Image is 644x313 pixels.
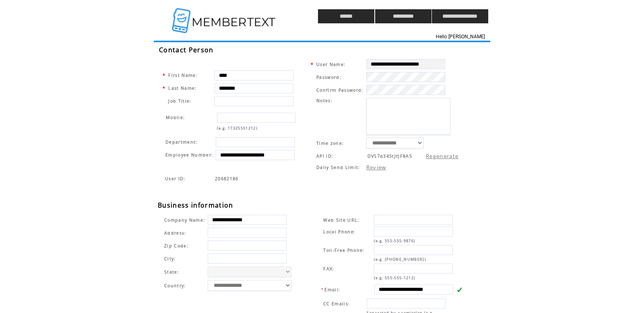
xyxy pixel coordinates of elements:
span: CC Emails: [323,301,350,307]
span: DVS7d345tJfJF8A5 [367,153,412,159]
span: Toll-Free Phone: [323,247,364,253]
img: v.gif [456,287,462,292]
span: Local Phone: [323,229,355,235]
span: User Name: [316,62,345,67]
a: Review [366,164,386,171]
span: Business information [158,201,233,210]
span: First Name: [168,72,198,78]
span: FAX: [323,266,334,272]
span: Web Site URL: [323,217,359,223]
span: State: [164,269,205,275]
span: Mobile: [166,115,185,120]
span: Indicates the agent code for sign up page with sales agent or reseller tracking code [215,176,239,181]
span: Hello [PERSON_NAME] [436,34,485,39]
span: Time zone: [316,140,344,146]
span: Notes: [316,98,332,103]
span: Company Name: [164,217,205,223]
span: Last Name: [168,85,196,91]
span: City: [164,256,176,262]
span: Country: [164,283,186,288]
span: Indicates the agent code for sign up page with sales agent or reseller tracking code [165,176,186,181]
span: (e.g. 17325551212) [217,126,258,131]
span: Address: [164,230,186,236]
span: Email: [324,287,340,292]
span: Job Title: [168,98,191,104]
span: Zip Code: [164,243,188,249]
span: (e.g. 555-555-9876) [374,238,415,243]
span: API ID: [316,153,333,159]
span: Employee Number: [165,152,213,158]
span: Contact Person [159,45,214,54]
a: Regenerate [426,152,458,160]
span: Confirm Password: [316,87,363,93]
span: Password: [316,74,341,80]
span: (e.g. 555-555-1212) [374,275,415,280]
span: Daily Send Limit: [316,165,360,170]
span: Department: [165,139,198,145]
span: (e.g. [PHONE_NUMBER]) [374,257,426,262]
